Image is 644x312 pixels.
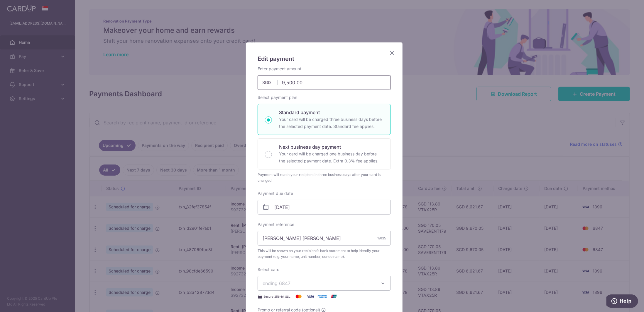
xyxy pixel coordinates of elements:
label: Payment due date [258,191,293,196]
button: Close [388,49,395,56]
p: Standard payment [279,109,383,116]
img: Mastercard [293,293,305,300]
iframe: Opens a widget where you can find more information [606,294,638,309]
label: Select card [258,267,280,272]
p: Next business day payment [279,143,383,150]
p: Your card will be charged three business days before the selected payment date. Standard fee appl... [279,116,383,130]
span: Secure 256-bit SSL [263,294,290,299]
p: Your card will be charged one business day before the selected payment date. Extra 0.3% fee applies. [279,150,383,164]
h5: Edit payment [258,54,391,64]
span: ending 6847 [263,280,290,286]
span: This will be shown on your recipient’s bank statement to help identify your payment (e.g. your na... [258,248,391,260]
label: Enter payment amount [258,66,301,72]
label: Select payment plan [258,95,297,100]
div: 19/35 [377,235,386,241]
img: American Express [316,293,328,300]
div: Payment will reach your recipient in three business days after your card is charged. [258,172,391,184]
img: UnionPay [328,293,340,300]
label: Payment reference [258,222,294,227]
button: ending 6847 [258,276,391,291]
input: 0.00 [258,75,391,90]
span: SGD [262,80,278,85]
input: DD / MM / YYYY [258,200,391,215]
img: Visa [305,293,316,300]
